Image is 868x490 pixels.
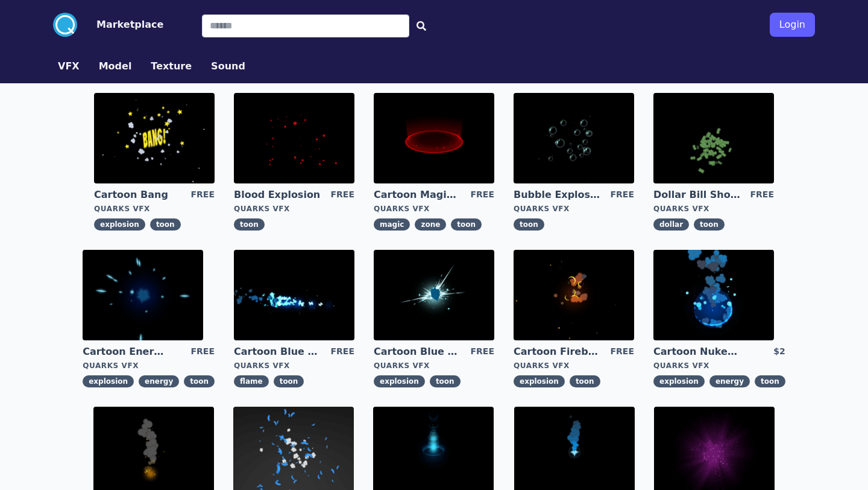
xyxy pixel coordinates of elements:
img: imgAlt [653,93,774,183]
div: FREE [191,345,215,358]
span: explosion [374,375,425,387]
div: FREE [331,345,354,358]
span: toon [274,375,304,387]
a: Model [89,59,142,74]
img: imgAlt [374,250,494,340]
div: Quarks VFX [94,204,215,214]
span: toon [150,218,181,231]
span: toon [430,375,461,387]
a: Cartoon Magic Zone [374,188,461,202]
span: flame [234,375,269,387]
span: dollar [653,218,689,231]
a: Cartoon Bang [94,188,181,202]
input: Search [202,14,409,37]
div: FREE [750,188,774,202]
span: toon [451,218,482,231]
img: imgAlt [234,250,354,340]
img: imgAlt [514,250,634,340]
a: Login [770,8,815,42]
button: Sound [211,59,245,74]
div: FREE [191,188,215,202]
span: toon [694,218,725,231]
a: Cartoon Nuke Energy Explosion [653,345,740,358]
span: explosion [514,375,565,387]
img: imgAlt [234,93,354,183]
div: FREE [611,345,634,358]
span: toon [755,375,785,387]
img: imgAlt [94,93,215,183]
span: energy [139,375,179,387]
span: explosion [653,375,705,387]
div: Quarks VFX [234,361,354,371]
div: Quarks VFX [234,204,354,214]
a: Dollar Bill Shower [653,188,740,202]
button: Model [99,59,132,74]
div: Quarks VFX [514,204,634,214]
button: Login [770,13,815,37]
span: toon [184,375,215,387]
div: $2 [773,345,785,358]
span: magic [374,218,410,231]
div: Quarks VFX [374,361,494,371]
span: toon [570,375,600,387]
span: explosion [94,218,145,231]
button: VFX [58,59,80,74]
a: Cartoon Fireball Explosion [514,345,600,358]
img: imgAlt [374,93,494,183]
div: Quarks VFX [653,204,774,214]
a: Blood Explosion [234,188,321,202]
img: imgAlt [514,93,634,183]
button: Texture [151,59,192,74]
a: Sound [201,59,255,74]
span: explosion [83,375,134,387]
span: toon [514,218,544,231]
div: Quarks VFX [514,361,634,371]
img: imgAlt [83,250,203,340]
div: Quarks VFX [374,204,494,214]
span: toon [234,218,265,231]
a: Marketplace [77,17,163,32]
div: Quarks VFX [83,361,215,371]
a: Cartoon Blue Flamethrower [234,345,321,358]
a: Cartoon Energy Explosion [83,345,169,358]
div: FREE [611,188,634,202]
div: FREE [331,188,354,202]
a: Bubble Explosion [514,188,600,202]
button: Marketplace [96,17,163,32]
div: Quarks VFX [653,361,785,371]
div: FREE [471,345,494,358]
a: Cartoon Blue Gas Explosion [374,345,461,358]
div: FREE [471,188,494,202]
span: energy [709,375,750,387]
a: Texture [141,59,201,74]
span: zone [415,218,446,231]
a: VFX [48,59,89,74]
img: imgAlt [653,250,774,340]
